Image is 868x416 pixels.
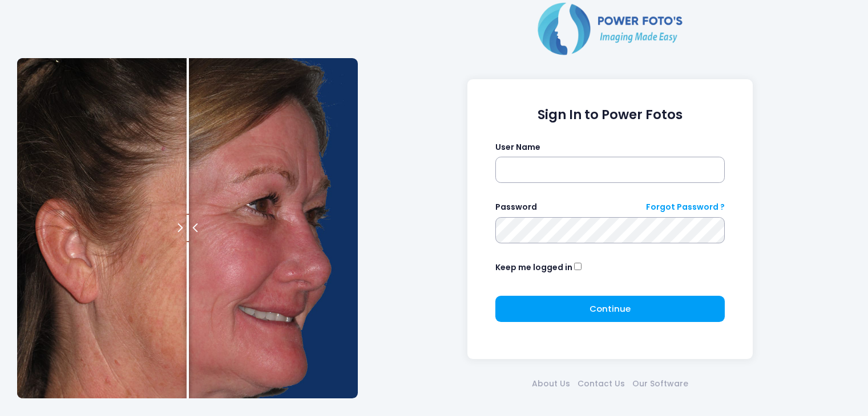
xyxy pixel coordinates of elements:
[495,141,540,153] label: User Name
[495,107,725,123] h1: Sign In to Power Fotos
[628,378,692,390] a: Our Software
[495,296,725,322] button: Continue
[574,378,628,390] a: Contact Us
[495,262,572,274] label: Keep me logged in
[590,303,631,315] span: Continue
[646,201,725,213] a: Forgot Password ?
[528,378,574,390] a: About Us
[495,201,537,213] label: Password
